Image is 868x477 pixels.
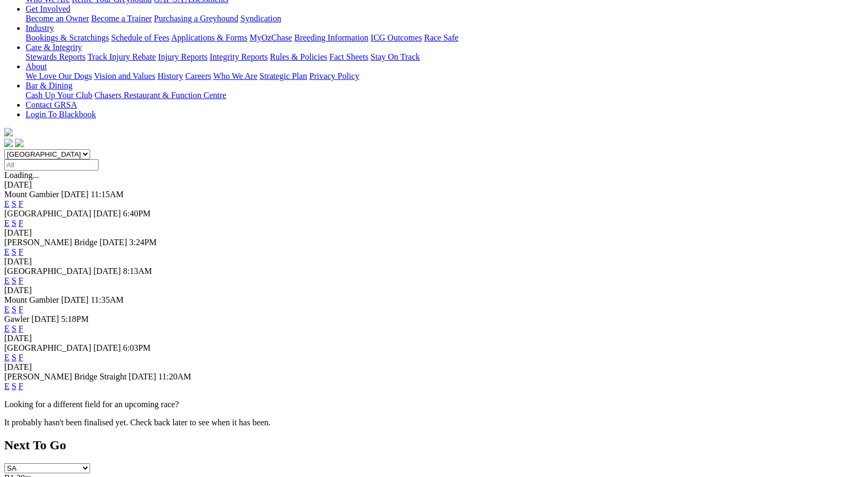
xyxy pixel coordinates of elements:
[250,33,292,42] a: MyOzChase
[15,139,23,147] img: twitter.svg
[12,353,17,362] a: S
[4,228,864,238] div: [DATE]
[4,257,864,266] div: [DATE]
[4,276,10,285] a: E
[26,43,82,52] a: Care & Integrity
[19,199,23,208] a: F
[61,314,89,324] span: 5:18PM
[424,33,458,42] a: Race Safe
[4,266,91,276] span: [GEOGRAPHIC_DATA]
[87,52,156,61] a: Track Injury Rebate
[19,305,23,314] a: F
[31,314,59,324] span: [DATE]
[19,382,23,391] a: F
[12,199,17,208] a: S
[4,400,864,409] p: Looking for a different field for an upcoming race?
[26,91,92,100] a: Cash Up Your Club
[100,238,127,247] span: [DATE]
[4,314,29,324] span: Gawler
[4,334,864,343] div: [DATE]
[294,33,368,42] a: Breeding Information
[19,219,23,228] a: F
[26,81,73,90] a: Bar & Dining
[26,100,77,109] a: Contact GRSA
[309,71,359,80] a: Privacy Policy
[4,159,99,171] input: Select date
[94,91,226,100] a: Chasers Restaurant & Function Centre
[128,372,156,381] span: [DATE]
[240,14,281,23] a: Syndication
[12,305,17,314] a: S
[26,52,864,62] div: Care & Integrity
[4,438,864,452] h2: Next To Go
[213,71,258,80] a: Who We Are
[61,295,89,304] span: [DATE]
[4,372,126,381] span: [PERSON_NAME] Bridge Straight
[4,139,13,147] img: facebook.svg
[4,353,10,362] a: E
[329,52,368,61] a: Fact Sheets
[111,33,169,42] a: Schedule of Fees
[26,23,54,33] a: Industry
[93,343,121,352] span: [DATE]
[4,295,59,304] span: Mount Gambier
[123,209,151,218] span: 6:40PM
[4,247,10,256] a: E
[26,62,47,71] a: About
[4,190,59,199] span: Mount Gambier
[4,418,271,427] partial: It probably hasn't been finalised yet. Check back later to see when it has been.
[19,324,23,333] a: F
[12,382,17,391] a: S
[12,324,17,333] a: S
[260,71,307,80] a: Strategic Plan
[26,52,85,61] a: Stewards Reports
[158,372,191,381] span: 11:20AM
[129,238,157,247] span: 3:24PM
[371,52,420,61] a: Stay On Track
[210,52,268,61] a: Integrity Reports
[371,33,422,42] a: ICG Outcomes
[4,324,10,333] a: E
[4,171,39,180] span: Loading...
[4,219,10,228] a: E
[4,343,91,352] span: [GEOGRAPHIC_DATA]
[12,276,17,285] a: S
[4,362,864,372] div: [DATE]
[26,14,864,23] div: Get Involved
[123,343,151,352] span: 6:03PM
[94,71,155,80] a: Vision and Values
[26,71,864,81] div: About
[26,91,864,100] div: Bar & Dining
[19,276,23,285] a: F
[4,128,13,136] img: logo-grsa-white.png
[26,110,96,119] a: Login To Blackbook
[12,219,17,228] a: S
[91,295,124,304] span: 11:35AM
[4,209,91,218] span: [GEOGRAPHIC_DATA]
[4,238,98,247] span: [PERSON_NAME] Bridge
[12,247,17,256] a: S
[26,33,864,43] div: Industry
[123,266,152,276] span: 8:13AM
[4,286,864,295] div: [DATE]
[19,247,23,256] a: F
[4,305,10,314] a: E
[93,209,121,218] span: [DATE]
[93,266,121,276] span: [DATE]
[154,14,238,23] a: Purchasing a Greyhound
[26,33,109,42] a: Bookings & Scratchings
[4,180,864,190] div: [DATE]
[185,71,211,80] a: Careers
[91,14,152,23] a: Become a Trainer
[26,14,89,23] a: Become an Owner
[26,71,92,80] a: We Love Our Dogs
[19,353,23,362] a: F
[158,52,207,61] a: Injury Reports
[4,199,10,208] a: E
[61,190,89,199] span: [DATE]
[91,190,124,199] span: 11:15AM
[4,382,10,391] a: E
[171,33,247,42] a: Applications & Forms
[270,52,327,61] a: Rules & Policies
[26,4,70,13] a: Get Involved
